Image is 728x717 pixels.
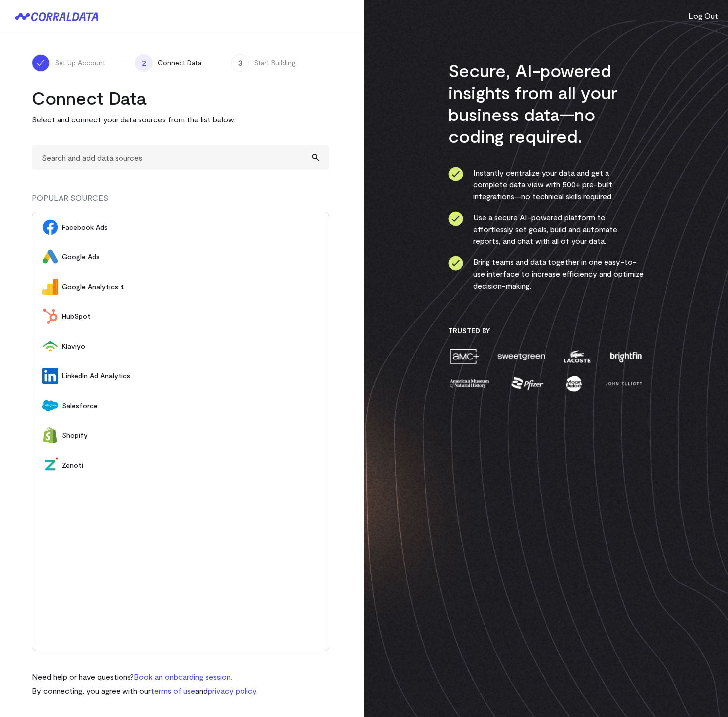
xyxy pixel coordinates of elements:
span: Start Building [254,58,296,68]
input: Search and add data sources [32,145,329,170]
span: Klaviyo [62,341,319,351]
h3: Trusted By [448,326,644,335]
li: Bring teams and data together in one easy-to-use interface to increase efficiency and optimize de... [448,256,644,292]
span: Set Up Account [55,58,105,68]
li: Use a secure AI-powered platform to effortlessly set goals, build and automate reports, and chat ... [448,211,644,247]
img: LinkedIn Ad Analytics [42,368,58,384]
h3: Secure, AI-powered insights from all your business data—no coding required. [448,60,644,147]
img: john-elliott-25751c40.png [604,375,644,392]
img: ico-check-circle-4b19435c.svg [448,211,463,226]
span: Zenoti [62,460,319,470]
img: Shopify [42,427,58,443]
a: terms of use [151,686,195,695]
img: ico-check-white-5ff98cb1.svg [36,58,46,68]
img: Facebook Ads [42,219,58,235]
span: Connect Data [158,58,201,68]
img: moon-juice-c312e729.png [564,375,584,392]
p: By connecting, you agree with our and [32,685,258,697]
a: Book an onboarding session. [134,672,232,681]
span: 3 [231,54,249,72]
div: POPULAR SOURCES [32,192,329,212]
span: Shopify [62,430,319,440]
span: 2 [135,54,153,72]
span: HubSpot [62,311,319,321]
span: Salesforce [62,401,319,411]
img: ico-check-circle-4b19435c.svg [448,167,463,181]
img: HubSpot [42,308,58,324]
img: lacoste-7a6b0538.png [562,348,592,365]
img: amnh-5afada46.png [448,375,491,392]
span: LinkedIn Ad Analytics [62,371,319,381]
p: Need help or have questions? [32,671,258,683]
img: Salesforce [42,398,58,414]
span: Facebook Ads [62,222,319,232]
li: Instantly centralize your data and get a complete data view with 500+ pre-built integrations—no t... [448,167,644,202]
img: brightfin-a251e171.png [608,348,644,365]
span: Google Analytics 4 [62,282,319,292]
button: Log Out [688,10,718,22]
img: Google Ads [42,249,58,265]
img: amc-0b11a8f1.png [448,348,480,365]
img: Google Analytics 4 [42,279,58,295]
p: Select and connect your data sources from the list below. [32,114,329,125]
span: Google Ads [62,252,319,262]
img: Klaviyo [42,338,58,354]
h2: Connect Data [32,87,329,109]
img: sweetgreen-1d1fb32c.png [496,348,546,365]
img: pfizer-e137f5fc.png [510,375,545,392]
img: Zenoti [42,457,58,473]
img: ico-check-circle-4b19435c.svg [448,256,463,271]
a: privacy policy. [208,686,258,695]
